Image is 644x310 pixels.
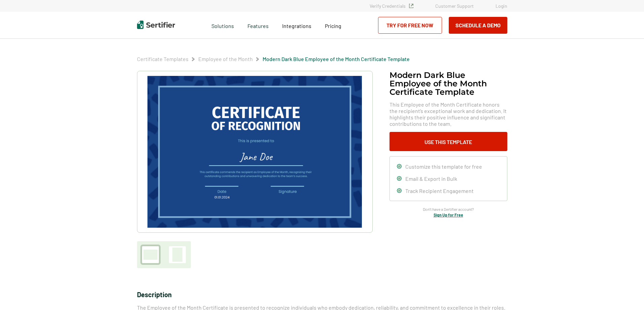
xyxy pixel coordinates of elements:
[137,290,172,299] span: Description
[370,3,413,9] a: Verify Credentials
[325,21,341,29] a: Pricing
[325,23,341,29] span: Pricing
[198,56,253,62] a: Employee of the Month
[247,21,269,29] span: Features
[389,101,507,127] span: This Employee of the Month Certificate honors the recipient’s exceptional work and dedication. It...
[282,23,311,29] span: Integrations
[282,21,311,29] a: Integrations
[378,17,442,34] a: Try for Free Now
[434,213,463,217] a: Sign Up for Free
[405,163,482,170] span: Customize this template for free
[137,21,175,29] img: Sertifier | Digital Credentialing Platform
[423,206,474,213] span: Don’t have a Sertifier account?
[137,56,410,62] div: Breadcrumb
[435,3,474,9] a: Customer Support
[211,21,234,29] span: Solutions
[405,175,457,182] span: Email & Export in Bulk
[405,188,474,194] span: Track Recipient Engagement
[137,56,189,62] a: Certificate Templates
[409,4,413,8] img: Verified
[389,71,507,96] h1: Modern Dark Blue Employee of the Month Certificate Template
[389,132,507,151] button: Use This Template
[496,3,507,9] a: Login
[263,56,410,62] a: Modern Dark Blue Employee of the Month Certificate Template
[147,76,362,228] img: Modern Dark Blue Employee of the Month Certificate Template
